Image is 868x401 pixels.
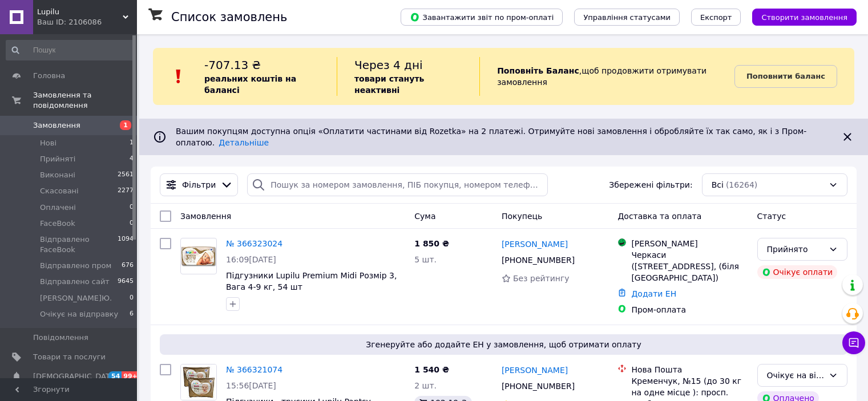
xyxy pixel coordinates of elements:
[226,239,282,248] a: № 366323024
[401,9,563,26] button: Завантажити звіт по пром-оплаті
[40,170,75,180] span: Виконані
[757,265,838,279] div: Очікує оплати
[631,249,748,283] div: Черкаси ([STREET_ADDRESS], (біля [GEOGRAPHIC_DATA])
[130,138,134,148] span: 1
[757,212,786,221] span: Статус
[37,7,123,17] span: Lupilu
[247,173,548,196] input: Пошук за номером замовлення, ПІБ покупця, номером телефону, Email, номером накладної
[219,138,269,147] a: Детальніше
[767,369,824,382] div: Очікує на відправку
[502,212,542,221] span: Покупець
[40,261,111,271] span: Відправлено пром
[176,127,806,147] span: Вашим покупцям доступна опція «Оплатити частинами від Rozetka» на 2 платежі. Отримуйте нові замов...
[226,365,282,374] a: № 366321074
[499,252,577,268] div: [PHONE_NUMBER]
[118,277,134,287] span: 9645
[734,65,837,88] a: Поповнити баланс
[497,66,579,75] b: Поповніть Баланс
[130,309,134,319] span: 6
[6,40,135,60] input: Пошук
[122,261,134,271] span: 676
[37,17,137,27] div: Ваш ID: 2106086
[204,74,296,95] b: реальних коштів на балансі
[40,277,110,287] span: Відправлено сайт
[120,120,131,130] span: 1
[617,212,701,221] span: Доставка та оплата
[761,13,847,22] span: Створити замовлення
[691,9,741,26] button: Експорт
[33,371,118,382] span: [DEMOGRAPHIC_DATA]
[414,212,435,221] span: Cума
[226,255,276,264] span: 16:09[DATE]
[513,274,570,283] span: Без рейтингу
[746,72,825,80] b: Поповнити баланс
[226,271,397,291] a: Підгузники Lupilu Premium Midi Розмір 3, Вага 4-9 кг, 54 шт
[130,154,134,164] span: 4
[33,352,106,362] span: Товари та послуги
[33,333,88,343] span: Повідомлення
[414,255,437,264] span: 5 шт.
[33,120,80,131] span: Замовлення
[118,234,134,255] span: 1094
[414,381,437,390] span: 2 шт.
[180,212,231,221] span: Замовлення
[33,71,65,81] span: Головна
[40,234,118,255] span: Відправлено FaceBook
[180,238,217,274] a: Фото товару
[354,74,424,95] b: товари стануть неактивні
[752,9,857,26] button: Створити замовлення
[712,179,724,191] span: Всі
[414,365,449,374] span: 1 540 ₴
[40,138,56,148] span: Нові
[130,218,134,229] span: 0
[609,179,692,191] span: Збережені фільтри:
[122,371,140,381] span: 99+
[741,12,857,21] a: Створити замовлення
[631,238,748,249] div: [PERSON_NAME]
[130,202,134,213] span: 0
[40,186,79,196] span: Скасовані
[583,13,671,22] span: Управління статусами
[181,364,216,400] img: Фото товару
[631,304,748,315] div: Пром-оплата
[631,364,748,375] div: Нова Пошта
[767,243,824,256] div: Прийнято
[164,339,843,350] span: Згенеруйте або додайте ЕН у замовлення, щоб отримати оплату
[479,57,734,96] div: , щоб продовжити отримувати замовлення
[354,58,423,72] span: Через 4 дні
[414,239,449,248] span: 1 850 ₴
[726,180,757,189] span: (16264)
[410,12,554,22] span: Завантажити звіт по пром-оплаті
[40,154,75,164] span: Прийняті
[40,202,76,213] span: Оплачені
[502,364,568,376] a: [PERSON_NAME]
[204,58,261,72] span: -707.13 ₴
[502,238,568,250] a: [PERSON_NAME]
[631,289,676,298] a: Додати ЕН
[33,90,137,111] span: Замовлення та повідомлення
[40,293,112,303] span: [PERSON_NAME]Ю.
[118,170,134,180] span: 2561
[108,371,122,381] span: 54
[170,68,187,85] img: :exclamation:
[180,364,217,400] a: Фото товару
[182,179,216,191] span: Фільтри
[181,246,216,267] img: Фото товару
[499,378,577,394] div: [PHONE_NUMBER]
[226,381,276,390] span: 15:56[DATE]
[171,10,287,24] h1: Список замовлень
[700,13,732,22] span: Експорт
[130,293,134,303] span: 0
[118,186,134,196] span: 2277
[842,331,865,354] button: Чат з покупцем
[40,218,75,229] span: FaceBook
[574,9,680,26] button: Управління статусами
[40,309,118,319] span: Очікує на відправку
